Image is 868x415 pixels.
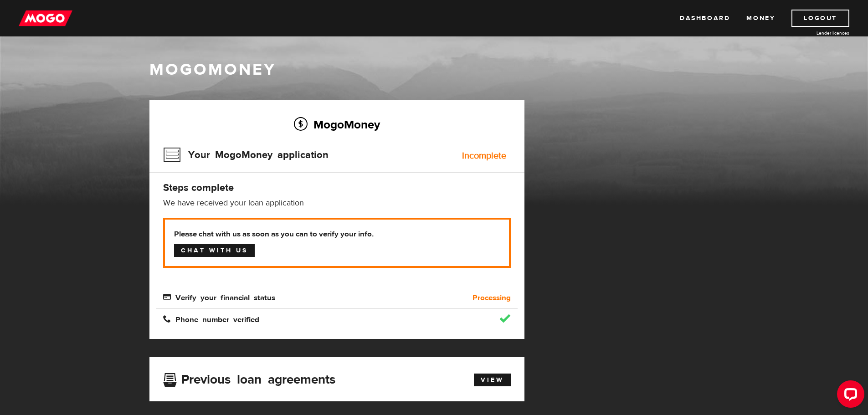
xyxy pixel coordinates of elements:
[174,229,500,240] b: Please chat with us as soon as you can to verify your info.
[473,292,511,303] b: Processing
[680,10,730,27] a: Dashboard
[163,143,329,167] h3: Your MogoMoney application
[163,198,511,209] p: We have received your loan application
[163,372,335,384] h3: Previous loan agreements
[781,30,849,36] a: Lender licences
[174,244,255,257] a: Chat with us
[163,181,511,194] h4: Steps complete
[19,10,72,27] img: mogo_logo-11ee424be714fa7cbb0f0f49df9e16ec.png
[791,10,849,27] a: Logout
[462,151,506,160] div: Incomplete
[474,374,511,386] a: View
[163,115,511,134] h2: MogoMoney
[163,315,259,323] span: Phone number verified
[830,377,868,415] iframe: LiveChat chat widget
[746,10,775,27] a: Money
[149,60,719,79] h1: MogoMoney
[163,293,275,301] span: Verify your financial status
